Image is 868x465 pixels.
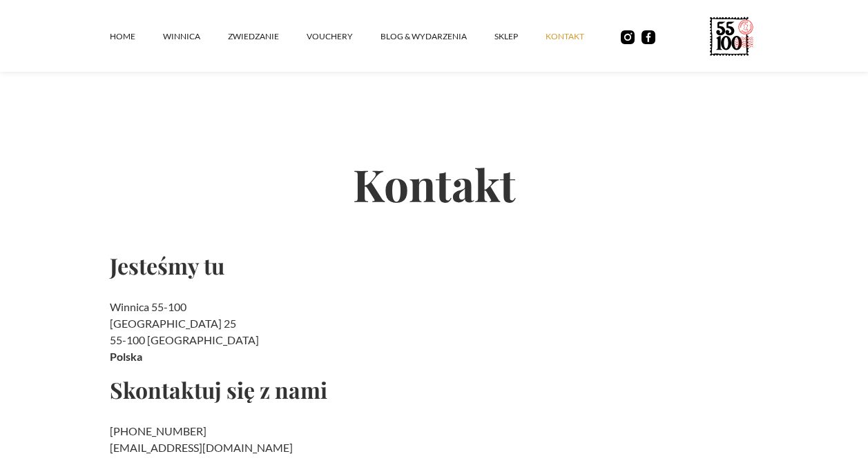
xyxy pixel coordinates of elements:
a: ZWIEDZANIE [228,16,307,57]
h2: Winnica 55-100 [GEOGRAPHIC_DATA] 25 55-100 [GEOGRAPHIC_DATA] [110,299,383,365]
h2: ‍ [110,423,383,456]
h2: Jesteśmy tu [110,255,383,277]
a: kontakt [546,16,612,57]
h2: Skontaktuj się z nami [110,379,383,401]
a: Blog & Wydarzenia [380,16,494,57]
a: [EMAIL_ADDRESS][DOMAIN_NAME] [110,441,293,454]
a: SKLEP [494,16,546,57]
strong: Polska [110,350,142,363]
a: [PHONE_NUMBER] [110,424,206,437]
h2: Kontakt [110,113,759,255]
a: winnica [163,16,228,57]
a: vouchery [307,16,380,57]
a: Home [110,16,163,57]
